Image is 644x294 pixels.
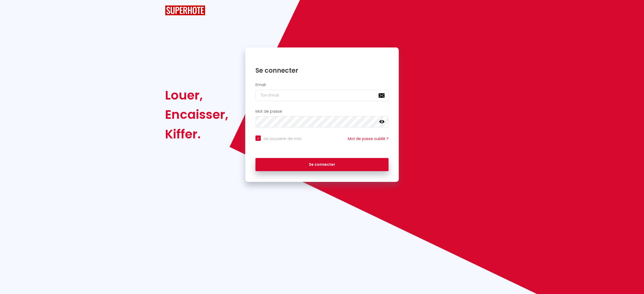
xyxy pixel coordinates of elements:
h2: Email [255,83,389,87]
div: Kiffer. [165,124,228,144]
input: Ton Email [255,90,389,101]
button: Se connecter [255,158,389,171]
h2: Mot de passe [255,109,389,114]
h1: Se connecter [255,66,389,75]
img: SuperHote logo [165,5,205,15]
div: Louer, [165,86,228,105]
div: Encaisser, [165,105,228,124]
a: Mot de passe oublié ? [348,136,389,141]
